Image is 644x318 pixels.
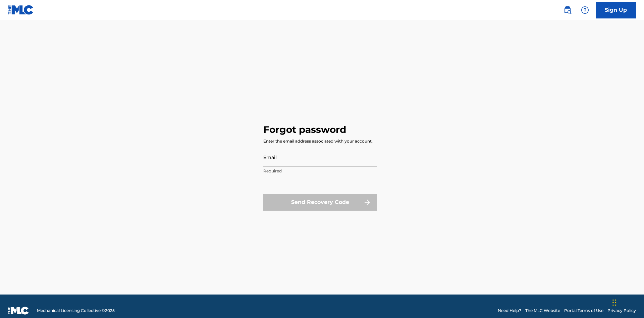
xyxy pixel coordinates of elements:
div: Help [578,3,592,17]
iframe: Chat Widget [610,286,644,318]
a: Sign Up [596,2,636,18]
h3: Forgot password [263,124,346,136]
a: The MLC Website [525,308,560,314]
span: Mechanical Licensing Collective © 2025 [37,308,115,314]
a: Need Help? [498,308,521,314]
p: Required [263,168,377,174]
img: help [581,6,589,14]
a: Public Search [561,3,574,17]
a: Privacy Policy [607,308,636,314]
img: MLC Logo [8,5,34,15]
img: search [563,6,572,14]
a: Portal Terms of Use [564,308,603,314]
img: logo [8,307,29,315]
div: Enter the email address associated with your account. [263,138,373,144]
div: Drag [612,293,616,313]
